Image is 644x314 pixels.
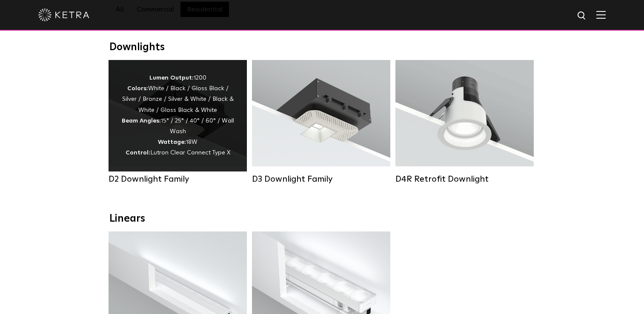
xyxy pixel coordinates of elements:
img: search icon [577,11,587,21]
div: Linears [109,213,535,225]
img: Hamburger%20Nav.svg [596,11,606,19]
strong: Beam Angles: [122,118,161,124]
strong: Control: [126,150,150,156]
img: ketra-logo-2019-white [38,9,89,21]
div: D4R Retrofit Downlight [395,174,534,184]
span: Lutron Clear Connect Type X [150,150,230,156]
div: Downlights [109,41,535,54]
strong: Colors: [127,86,148,91]
div: D2 Downlight Family [109,174,247,184]
a: D2 Downlight Family Lumen Output:1200Colors:White / Black / Gloss Black / Silver / Bronze / Silve... [109,60,247,184]
a: D4R Retrofit Downlight Lumen Output:800Colors:White / BlackBeam Angles:15° / 25° / 40° / 60°Watta... [395,60,534,184]
a: D3 Downlight Family Lumen Output:700 / 900 / 1100Colors:White / Black / Silver / Bronze / Paintab... [252,60,390,184]
div: 1200 White / Black / Gloss Black / Silver / Bronze / Silver & White / Black & White / Gloss Black... [121,73,234,159]
div: D3 Downlight Family [252,174,390,184]
strong: Wattage: [158,139,186,145]
strong: Lumen Output: [149,75,194,81]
